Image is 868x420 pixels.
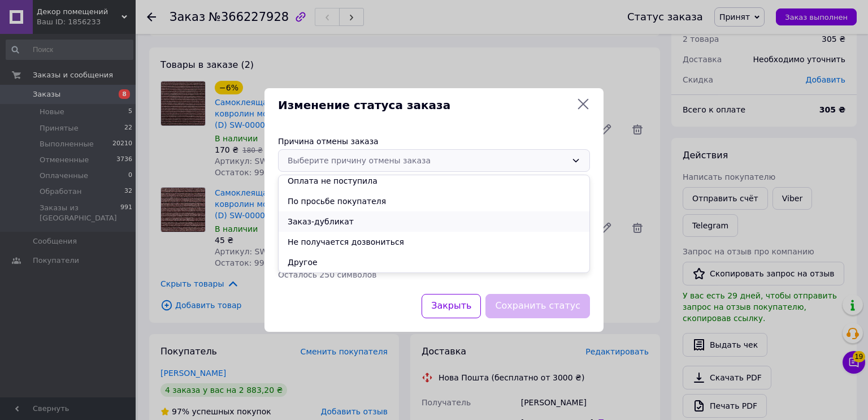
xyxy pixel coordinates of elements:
[278,97,572,114] span: Изменение статуса заказа
[279,191,589,211] li: По просьбе покупателя
[278,270,376,279] span: Осталось 250 символов
[279,171,589,191] li: Оплата не поступила
[278,136,590,147] div: Причина отмены заказа
[279,211,589,232] li: Заказ-дубликат
[288,154,567,167] div: Выберите причину отмены заказа
[279,252,589,272] li: Другое
[279,232,589,252] li: Не получается дозвониться
[422,294,481,318] button: Закрыть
